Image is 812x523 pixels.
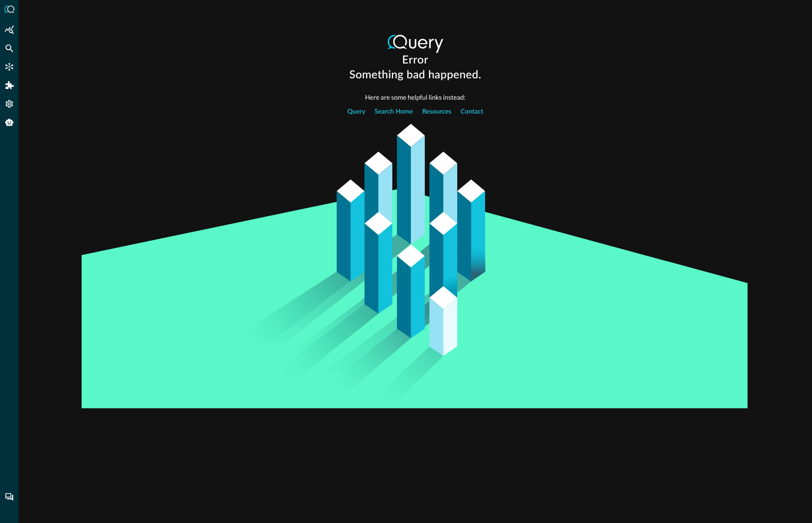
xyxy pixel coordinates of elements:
[402,53,428,68] h1: Error
[2,78,17,93] div: Addons
[365,92,466,102] p: Here are some helpful links instead:
[2,22,17,37] div: Summary Insights
[347,102,365,121] a: Query
[375,102,413,121] a: Search Home
[460,102,483,121] a: Contact
[2,115,17,130] div: Query Agent
[422,102,451,121] a: Resources
[349,68,481,83] h2: Something bad happened.
[2,96,17,111] div: Settings
[2,41,17,56] div: Federated Search
[2,490,17,504] div: Chat
[2,59,17,74] div: Connectors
